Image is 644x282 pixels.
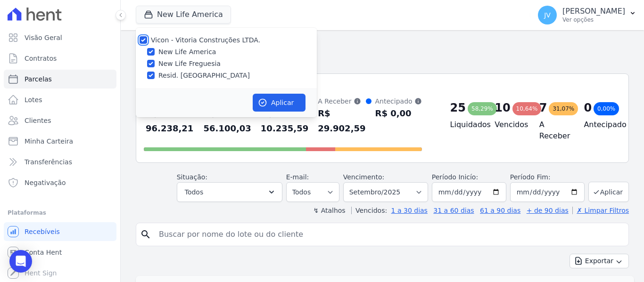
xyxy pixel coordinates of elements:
button: Aplicar [253,94,305,112]
a: + de 90 dias [527,207,569,214]
div: R$ 10.235,59 [261,106,308,136]
div: Antecipado [375,97,422,106]
span: Clientes [25,116,51,125]
p: [PERSON_NAME] [562,7,625,16]
span: Minha Carteira [25,137,73,146]
div: Open Intercom Messenger [9,250,32,273]
div: 10,64% [512,102,542,115]
label: Vencidos: [351,207,387,214]
div: R$ 29.902,59 [318,106,365,136]
span: Parcelas [25,74,52,84]
h2: Parcelas [136,38,629,55]
a: 31 a 60 dias [433,207,474,214]
label: Período Inicío: [432,173,478,181]
label: New Life America [158,47,216,57]
a: Lotes [4,90,116,109]
p: Ver opções [562,16,625,24]
h4: Antecipado [584,119,613,130]
div: R$ 96.238,21 [146,106,194,136]
button: Exportar [570,254,629,268]
a: Conta Hent [4,243,116,262]
span: Recebíveis [25,227,60,236]
a: 1 a 30 dias [391,207,428,214]
button: Todos [177,182,282,202]
a: Contratos [4,49,116,68]
div: 58,29% [468,102,497,115]
h4: A Receber [539,119,569,142]
div: 10 [495,100,510,115]
label: Vencimento: [343,173,384,181]
span: Lotes [25,95,42,105]
span: Transferências [25,157,72,167]
label: E-mail: [286,173,309,181]
div: 0 [584,100,592,115]
a: 61 a 90 dias [480,207,520,214]
div: Plataformas [8,207,113,218]
button: Aplicar [588,182,629,202]
button: JV [PERSON_NAME] Ver opções [530,2,644,28]
label: New Life Freguesia [158,59,221,69]
label: Situação: [177,173,207,181]
span: Conta Hent [25,248,62,257]
div: 0,00% [594,102,619,115]
button: New Life America [136,6,231,24]
h4: Liquidados [450,119,480,130]
div: R$ 56.100,03 [204,106,251,136]
div: 31,07% [549,102,578,115]
label: Vicon - Vitoria Construções LTDA. [151,36,260,44]
span: Negativação [25,178,66,187]
input: Buscar por nome do lote ou do cliente [153,225,625,244]
div: 25 [450,100,466,115]
div: A Receber [318,97,365,106]
a: Recebíveis [4,222,116,241]
span: Todos [185,186,203,198]
a: Negativação [4,173,116,192]
a: Visão Geral [4,28,116,47]
label: Resid. [GEOGRAPHIC_DATA] [158,71,250,81]
a: ✗ Limpar Filtros [572,207,629,214]
div: 7 [539,100,547,115]
a: Parcelas [4,70,116,89]
a: Clientes [4,111,116,130]
i: search [140,229,151,240]
span: JV [544,12,551,18]
a: Minha Carteira [4,132,116,151]
label: Período Fim: [510,172,585,182]
div: R$ 0,00 [375,106,422,121]
a: Transferências [4,153,116,171]
h4: Vencidos [495,119,524,130]
span: Visão Geral [25,33,62,42]
label: ↯ Atalhos [313,207,345,214]
span: Contratos [25,54,57,63]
